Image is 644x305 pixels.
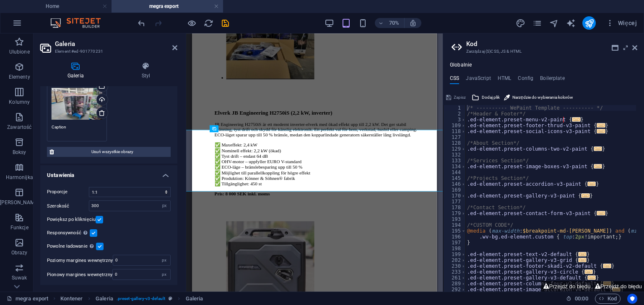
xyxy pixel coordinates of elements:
h4: JavaScript [466,75,491,85]
span: Usuń wszystkie obrazy [57,147,168,157]
p: Kolumny [9,99,30,105]
h6: 70% [387,18,401,28]
div: 145 [444,175,466,181]
i: Przeładuj stronę [204,18,213,28]
h4: Styl [114,62,177,79]
span: ... [584,269,593,274]
span: ... [597,211,605,215]
span: 00 00 [575,294,588,304]
button: text_generator [566,18,576,28]
span: : [581,295,582,302]
div: px [158,255,170,265]
div: 196 [444,234,466,240]
button: navigator [549,18,559,28]
button: Narzędzie do wybierania kolorów [503,92,574,103]
div: 202 [444,257,466,263]
div: 129 [444,146,466,152]
div: 132 [444,152,466,158]
span: ... [587,182,596,186]
span: Kliknij, aby zaznaczyć. Kliknij dwukrotnie, aby edytować [96,294,113,304]
button: Usercentrics [627,294,637,304]
div: 169 [444,187,466,193]
label: Poziomy margines wewnętrzny [47,258,113,263]
h6: Czas sesji [566,294,588,304]
h4: Globalnie [450,62,472,69]
div: 1 [444,105,466,111]
div: 144 [444,169,466,175]
p: Funkcje [10,224,29,231]
p: Harmonijka [6,174,33,181]
span: Kod [599,294,617,304]
p: Ulubione [9,49,30,55]
div: 197 [444,240,466,246]
button: 70% [375,18,405,28]
p: Obrazy [11,249,28,256]
label: Pionowy margines wewnętrzny [47,272,112,277]
button: design [515,18,525,28]
span: ... [603,264,611,268]
h4: Config [518,75,533,85]
button: Więcej [602,16,640,30]
p: Elementy [9,74,30,80]
h3: Zarządzaj (S)CSS, JS & HTML [466,48,621,55]
div: 292 [444,287,466,292]
img: Editor Logo [48,18,111,28]
div: 194 [444,222,466,228]
button: Usuń wszystkie obrazy [47,147,171,157]
span: ... [594,146,602,151]
div: 177 [444,199,466,205]
p: Suwak [12,274,27,281]
label: Responsywność [47,228,90,238]
div: 118 [444,128,466,134]
div: 199 [444,251,466,257]
button: Kliknij tutaj, aby wyjść z trybu podglądu i kontynuować edycję [187,18,197,28]
span: ... [597,129,605,133]
i: AI Writer [566,18,576,28]
i: Zapisz (Ctrl+S) [221,18,230,28]
div: 198 [444,246,466,251]
span: ... [594,164,602,169]
span: Kliknij, aby zaznaczyć. Kliknij dwukrotnie, aby edytować [186,294,203,304]
div: 109 [444,123,466,128]
p: Zawartość [7,124,31,131]
div: 193 [444,216,466,222]
span: ... [597,123,605,128]
span: ... [587,275,596,280]
div: 230 [444,263,466,269]
div: 3 [444,117,466,123]
div: 195 [444,228,466,234]
button: Dodaj plik [470,92,501,103]
span: Dodaj plik [482,92,500,103]
button: Przejdź do błędu [593,281,644,292]
div: 128 [444,140,466,146]
div: 233 [444,269,466,275]
div: IMG-20250319-WA0033-z3hKc48_DieXpbKKvhGcUw.jpg [52,87,102,120]
span: ... [572,117,581,122]
button: undo [136,18,146,28]
button: pages [532,18,542,28]
label: Powiększ po kliknięciu [47,215,96,225]
h2: Kod [466,40,637,48]
div: 133 [444,158,466,164]
h3: Element #ed-901770231 [55,48,161,55]
label: Powolne ładowanie [47,241,96,251]
i: Cofnij: Włącz efekt przepełnienia dla tego elementu. (Ctrl+Z) [137,18,146,28]
p: Boksy [13,149,26,156]
span: ... [582,193,590,198]
i: Nawigator [549,18,559,28]
span: Kliknij, aby zaznaczyć. Kliknij dwukrotnie, aby edytować [60,294,83,304]
div: 2 [444,111,466,117]
h4: Galeria [40,62,114,79]
div: 134 [444,164,466,169]
h4: megra export [112,2,223,11]
div: 170 [444,193,466,199]
div: 146 [444,181,466,187]
div: 178 [444,205,466,210]
span: Narzędzie do wybierania kolorów [512,92,573,103]
span: Więcej [606,19,637,27]
span: . preset-gallery-v3-default [117,294,165,304]
div: 179 [444,210,466,216]
div: 127 [444,134,466,140]
h4: Ustawienia [40,165,177,180]
button: reload [203,18,213,28]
